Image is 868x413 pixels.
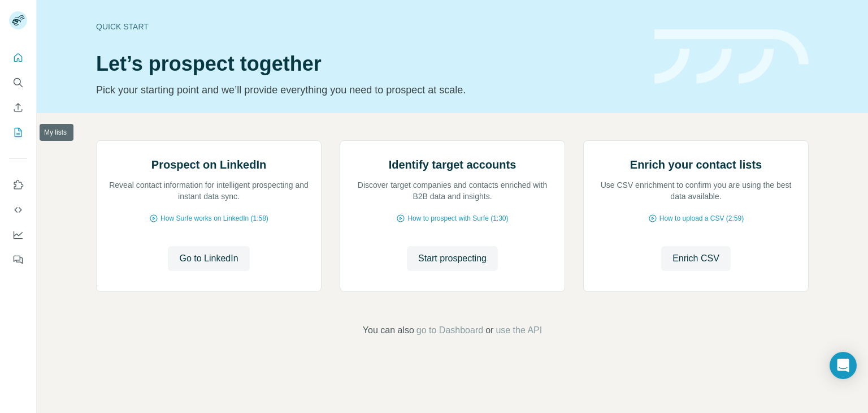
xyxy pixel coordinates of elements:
span: Start prospecting [418,252,487,265]
p: Pick your starting point and we’ll provide everything you need to prospect at scale. [96,82,641,98]
h2: Identify target accounts [389,157,517,173]
button: go to Dashboard [416,324,483,337]
button: Use Surfe API [9,200,27,220]
h2: Prospect on LinkedIn [151,157,266,173]
h2: Enrich your contact lists [630,157,762,173]
button: use the API [496,324,542,337]
span: Go to LinkedIn [179,252,238,265]
button: Feedback [9,249,27,270]
span: Enrich CSV [672,252,719,265]
button: Enrich CSV [661,246,731,271]
button: Start prospecting [407,246,498,271]
button: Use Surfe on LinkedIn [9,175,27,195]
span: You can also [363,324,414,337]
p: Reveal contact information for intelligent prospecting and instant data sync. [108,179,310,202]
button: Quick start [9,48,27,68]
span: How to upload a CSV (2:59) [659,213,744,223]
button: Dashboard [9,225,27,245]
span: How Surfe works on LinkedIn (1:58) [160,213,268,223]
img: banner [654,29,809,84]
span: How to prospect with Surfe (1:30) [407,213,508,223]
button: My lists [9,122,27,143]
p: Discover target companies and contacts enriched with B2B data and insights. [351,179,553,202]
h1: Let’s prospect together [96,53,641,75]
div: Quick start [96,21,641,32]
p: Use CSV enrichment to confirm you are using the best data available. [595,179,797,202]
button: Enrich CSV [9,97,27,118]
button: Go to LinkedIn [168,246,249,271]
span: or [485,324,493,337]
button: Search [9,72,27,93]
div: Open Intercom Messenger [830,352,857,379]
